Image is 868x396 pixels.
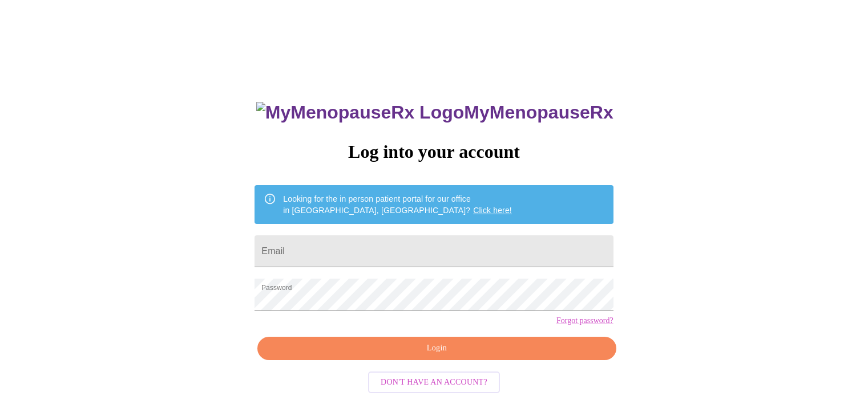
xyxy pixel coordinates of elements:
h3: Log into your account [255,141,613,162]
a: Forgot password? [556,316,613,325]
span: Don't have an account? [381,375,487,390]
span: Login [271,341,603,356]
a: Click here! [473,206,512,215]
button: Login [257,337,616,360]
button: Don't have an account? [368,371,500,394]
a: Don't have an account? [365,376,503,386]
img: MyMenopauseRx Logo [256,102,464,123]
h3: MyMenopauseRx [256,102,613,123]
div: Looking for the in person patient portal for our office in [GEOGRAPHIC_DATA], [GEOGRAPHIC_DATA]? [283,189,512,221]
